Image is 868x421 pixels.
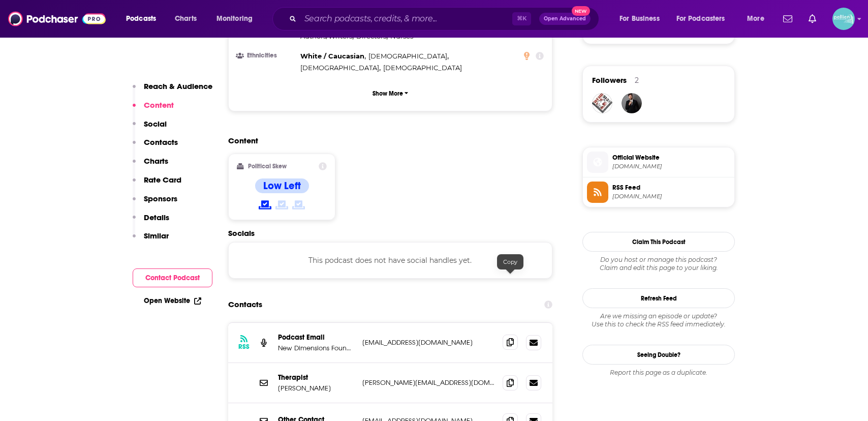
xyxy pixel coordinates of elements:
[832,8,855,30] span: Logged in as JessicaPellien
[133,231,169,250] button: Similar
[592,93,612,113] img: WFHB
[582,256,735,264] span: Do you host or manage this podcast?
[582,345,735,365] a: Seeing Double?
[144,296,201,305] a: Open Website
[832,8,855,30] button: Show profile menu
[740,11,777,27] button: open menu
[278,384,354,393] p: [PERSON_NAME]
[612,193,730,200] span: feed.justcast.com
[144,213,169,222] p: Details
[544,16,586,21] span: Open Advanced
[175,12,197,26] span: Charts
[390,32,413,40] span: Nurses
[635,76,639,85] div: 2
[676,12,725,26] span: For Podcasters
[8,9,106,28] img: Podchaser - Follow, Share and Rate Podcasts
[300,64,379,72] span: [DEMOGRAPHIC_DATA]
[278,333,354,342] p: Podcast Email
[144,100,174,110] p: Content
[373,90,403,97] p: Show More
[356,32,386,40] span: Directors
[300,50,366,62] span: ,
[612,183,730,192] span: RSS Feed
[804,10,820,27] a: Show notifications dropdown
[587,182,730,203] a: RSS Feed[DOMAIN_NAME]
[612,163,730,170] span: newdimensions.org
[144,137,178,147] p: Contacts
[582,232,735,252] button: Claim This Podcast
[300,52,364,60] span: White / Caucasian
[300,62,381,74] span: ,
[282,7,609,31] div: Search podcasts, credits, & more...
[133,175,181,194] button: Rate Card
[383,64,462,72] span: [DEMOGRAPHIC_DATA]
[278,373,354,382] p: Therapist
[572,6,590,16] span: New
[612,11,672,27] button: open menu
[248,163,287,170] h2: Political Skew
[539,13,591,25] button: Open AdvancedNew
[216,12,253,26] span: Monitoring
[587,152,730,173] a: Official Website[DOMAIN_NAME]
[133,268,212,287] button: Contact Podcast
[592,75,627,85] span: Followers
[238,343,250,351] h3: RSS
[144,81,212,91] p: Reach & Audience
[133,81,212,100] button: Reach & Audience
[228,295,262,314] h2: Contacts
[228,228,552,238] h2: Socials
[144,231,169,240] p: Similar
[133,156,168,175] button: Charts
[228,242,552,279] div: This podcast does not have social handles yet.
[582,288,735,308] button: Refresh Feed
[228,136,544,145] h2: Content
[300,32,352,40] span: Authors/Writers
[237,84,544,103] button: Show More
[168,11,203,27] a: Charts
[133,119,167,138] button: Social
[612,153,730,162] span: Official Website
[779,10,796,27] a: Show notifications dropdown
[133,137,178,156] button: Contacts
[263,179,301,192] h4: Low Left
[362,378,494,387] p: [PERSON_NAME][EMAIL_ADDRESS][DOMAIN_NAME]
[368,50,449,62] span: ,
[582,369,735,377] div: Report this page as a duplicate.
[209,11,266,27] button: open menu
[300,11,512,27] input: Search podcasts, credits, & more...
[362,338,494,347] p: [EMAIL_ADDRESS][DOMAIN_NAME]
[747,12,764,26] span: More
[144,175,181,185] p: Rate Card
[126,12,156,26] span: Podcasts
[512,12,531,25] span: ⌘ K
[832,8,855,30] img: User Profile
[582,256,735,272] div: Claim and edit this page to your liking.
[133,100,174,119] button: Content
[619,12,660,26] span: For Business
[144,156,168,166] p: Charts
[497,254,523,269] div: Copy
[144,194,177,203] p: Sponsors
[622,93,642,113] img: JohirMia
[670,11,740,27] button: open menu
[133,213,169,231] button: Details
[368,52,447,60] span: [DEMOGRAPHIC_DATA]
[133,194,177,213] button: Sponsors
[144,119,167,129] p: Social
[119,11,169,27] button: open menu
[278,344,354,352] p: New Dimensions Foundation
[237,52,296,59] h3: Ethnicities
[582,312,735,328] div: Are we missing an episode or update? Use this to check the RSS feed immediately.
